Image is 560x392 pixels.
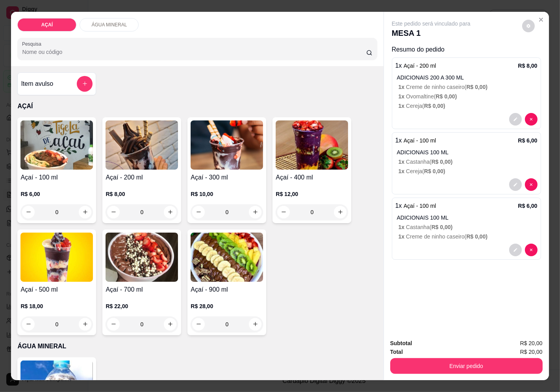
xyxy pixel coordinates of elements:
[20,302,93,310] p: R$ 18,00
[392,28,471,39] p: MESA 1
[399,102,538,110] p: Cereja (
[399,92,538,100] p: Ovomaltine (
[535,13,547,26] button: Close
[20,190,93,198] p: R$ 6,00
[191,120,263,170] img: product-image
[41,22,53,28] p: AÇAÍ
[432,159,453,165] span: R$ 0,00 )
[20,120,93,170] img: product-image
[106,302,178,310] p: R$ 22,00
[509,244,522,256] button: decrease-product-quantity
[276,173,348,182] h4: Açaí - 400 ml
[390,340,412,346] strong: Subtotal
[395,136,436,145] p: 1 x
[466,84,488,90] span: R$ 0,00 )
[399,158,538,166] p: Castanha (
[432,224,453,230] span: R$ 0,00 )
[191,173,263,182] h4: Açaí - 300 ml
[424,168,445,174] span: R$ 0,00 )
[397,74,538,81] p: ADICIONAIS 200 A 300 ML
[397,148,538,156] p: ADICIONAIS 100 ML
[399,84,406,90] span: 1 x
[518,62,538,70] p: R$ 8,00
[21,79,53,89] h4: Item avulso
[22,41,44,47] label: Pesquisa
[91,22,127,28] p: ÁGUA MINERAL
[520,348,543,356] span: R$ 20,00
[399,93,406,100] span: 1 x
[390,349,403,355] strong: Total
[106,233,178,282] img: product-image
[77,76,93,92] button: add-separate-item
[436,93,457,100] span: R$ 0,00 )
[392,20,471,28] p: Este pedido será vinculado para
[22,48,366,56] input: Pesquisa
[518,202,538,210] p: R$ 6,00
[509,113,522,126] button: decrease-product-quantity
[191,233,263,282] img: product-image
[399,223,538,231] p: Castanha (
[404,203,436,209] span: Açaí - 100 ml
[191,302,263,310] p: R$ 28,00
[106,120,178,170] img: product-image
[522,20,535,32] button: decrease-product-quantity
[424,103,445,109] span: R$ 0,00 )
[106,190,178,198] p: R$ 8,00
[525,113,538,126] button: decrease-product-quantity
[509,178,522,191] button: decrease-product-quantity
[399,224,406,230] span: 1 x
[404,63,436,69] span: Açaí - 200 ml
[106,173,178,182] h4: Açaí - 200 ml
[395,61,436,70] p: 1 x
[525,178,538,191] button: decrease-product-quantity
[404,137,436,144] span: Açaí - 100 ml
[520,339,543,348] span: R$ 20,00
[17,342,377,351] p: ÁGUA MINERAL
[399,103,406,109] span: 1 x
[20,285,93,294] h4: Açaí - 500 ml
[20,233,93,282] img: product-image
[399,159,406,165] span: 1 x
[20,173,93,182] h4: Açaí - 100 ml
[399,167,538,175] p: Cereja (
[399,233,538,240] p: Creme de ninho caseiro (
[525,244,538,256] button: decrease-product-quantity
[399,83,538,91] p: Creme de ninho caseiro (
[276,190,348,198] p: R$ 12,00
[17,102,377,111] p: AÇAÍ
[392,45,541,54] p: Resumo do pedido
[390,358,543,374] button: Enviar pedido
[399,168,406,174] span: 1 x
[395,201,436,211] p: 1 x
[276,120,348,170] img: product-image
[518,137,538,144] p: R$ 6,00
[191,285,263,294] h4: Açaí - 900 ml
[466,233,488,240] span: R$ 0,00 )
[191,190,263,198] p: R$ 10,00
[106,285,178,294] h4: Açaí - 700 ml
[399,233,406,240] span: 1 x
[397,214,538,222] p: ADICIONAIS 100 ML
